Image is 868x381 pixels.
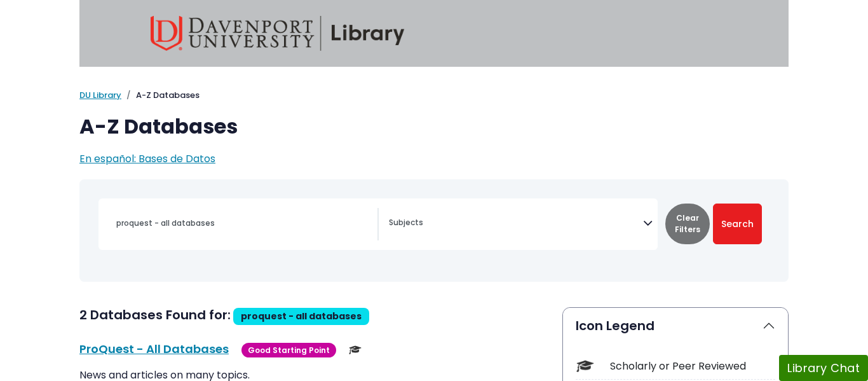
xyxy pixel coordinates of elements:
a: En español: Bases de Datos [79,151,215,166]
button: Clear Filters [665,204,710,244]
input: Search database by title or keyword [109,214,377,232]
button: Library Chat [779,355,868,381]
button: Submit for Search Results [713,204,762,244]
span: 2 Databases Found for: [79,306,231,324]
div: Scholarly or Peer Reviewed [610,359,775,374]
span: proquest - all databases [241,310,362,322]
button: Icon Legend [563,308,788,343]
textarea: Search [389,219,643,229]
h1: A-Z Databases [79,114,789,139]
li: A-Z Databases [121,89,200,102]
a: DU Library [79,89,121,101]
img: Scholarly or Peer Reviewed [349,343,362,356]
img: Davenport University Library [151,16,405,51]
span: Good Starting Point [241,343,336,357]
img: Icon Scholarly or Peer Reviewed [576,357,593,375]
nav: Search filters [79,179,789,282]
nav: breadcrumb [79,89,789,102]
a: ProQuest - All Databases [79,341,229,357]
